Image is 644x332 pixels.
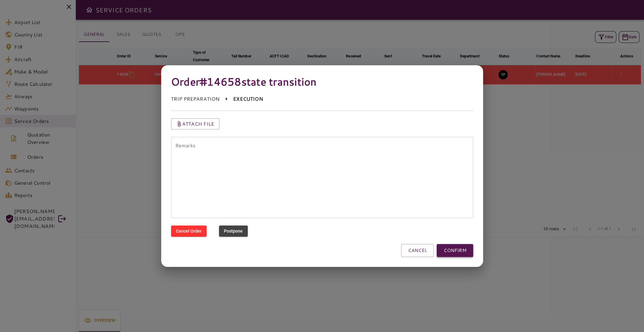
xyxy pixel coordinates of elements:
[171,75,473,88] h4: Order #14658 state transition
[233,95,263,103] p: EXECUTION
[171,225,207,237] button: Cancel Order
[171,118,220,129] button: Attach file
[401,244,433,257] button: CANCEL
[219,225,248,237] button: Postpone
[171,95,220,103] p: TRIP PREPARATION
[182,120,215,128] p: Attach file
[437,244,473,257] button: CONFIRM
